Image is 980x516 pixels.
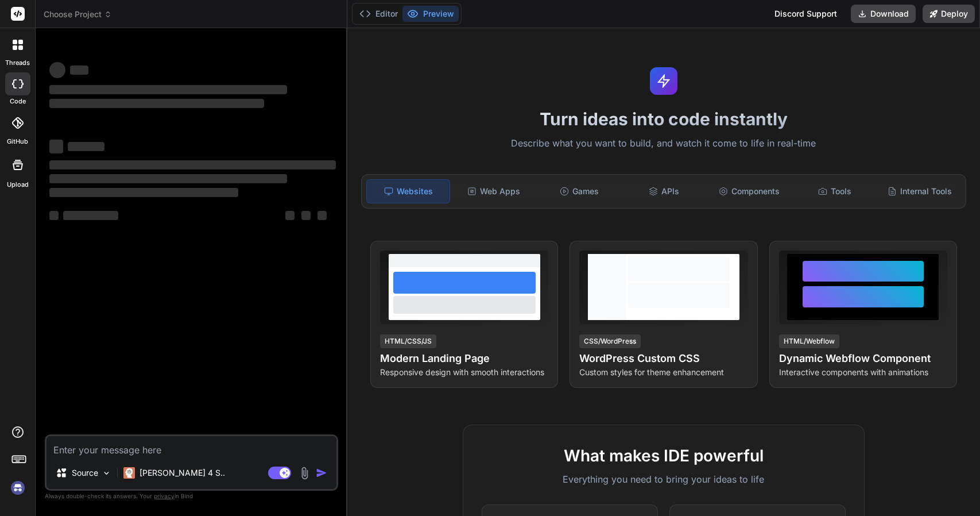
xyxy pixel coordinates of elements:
[7,180,29,190] label: Upload
[779,351,947,367] h4: Dynamic Webflow Component
[5,58,30,68] label: threads
[793,179,876,203] div: Tools
[298,467,311,480] img: attachment
[579,351,747,367] h4: WordPress Custom CSS
[380,334,436,348] div: HTML/CSS/JS
[708,179,791,203] div: Components
[123,467,135,479] img: Claude 4 Sonnet
[49,85,287,94] span: ‌
[316,467,327,479] img: icon
[380,367,548,378] p: Responsive design with smooth interactions
[49,211,59,220] span: ‌
[482,472,846,486] p: Everything you need to bring your ideas to life
[317,211,327,220] span: ‌
[355,6,402,22] button: Editor
[49,62,65,78] span: ‌
[779,367,947,378] p: Interactive components with animations
[537,179,620,203] div: Games
[45,491,338,502] p: Always double-check its answers. Your in Bind
[579,334,641,348] div: CSS/WordPress
[452,179,535,203] div: Web Apps
[482,444,846,468] h2: What makes IDE powerful
[70,66,88,75] span: ‌
[49,160,336,170] span: ‌
[354,136,973,151] p: Describe what you want to build, and watch it come to life in real-time
[8,478,28,498] img: signin
[301,211,311,220] span: ‌
[380,351,548,367] h4: Modern Landing Page
[354,109,973,129] h1: Turn ideas into code instantly
[768,5,844,23] div: Discord Support
[579,367,747,378] p: Custom styles for theme enhancement
[851,5,916,23] button: Download
[10,97,26,106] label: code
[49,188,238,197] span: ‌
[44,9,112,20] span: Choose Project
[63,211,118,220] span: ‌
[154,492,175,499] span: privacy
[7,137,28,147] label: GitHub
[49,174,287,183] span: ‌
[49,99,264,108] span: ‌
[402,6,459,22] button: Preview
[72,467,98,479] p: Source
[623,179,706,203] div: APIs
[68,142,104,151] span: ‌
[779,334,839,348] div: HTML/Webflow
[140,467,225,479] p: [PERSON_NAME] 4 S..
[923,5,975,23] button: Deploy
[49,140,63,153] span: ‌
[366,179,450,203] div: Websites
[285,211,295,220] span: ‌
[878,179,961,203] div: Internal Tools
[102,468,111,478] img: Pick Models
